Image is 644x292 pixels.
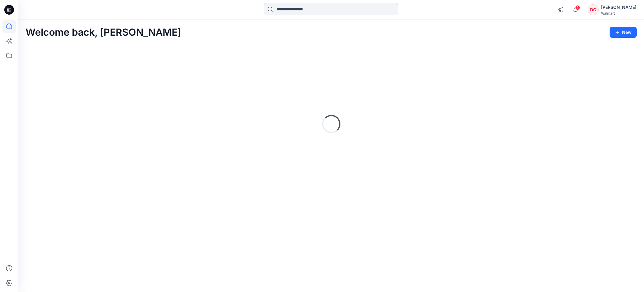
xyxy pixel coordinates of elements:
span: 1 [575,5,580,10]
div: [PERSON_NAME] [601,4,636,11]
div: Walmart [601,11,636,16]
h2: Welcome back, [PERSON_NAME] [26,27,181,38]
div: DC [588,4,599,15]
button: New [610,27,637,38]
